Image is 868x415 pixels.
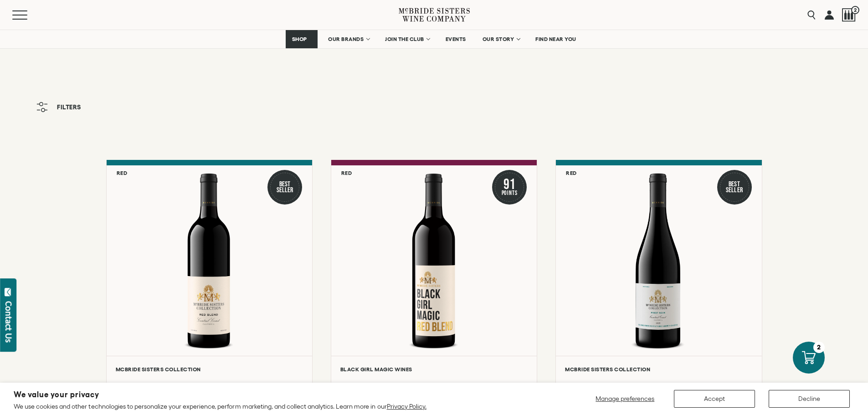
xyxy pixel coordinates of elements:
button: Accept [674,390,755,408]
h2: We value your privacy [14,391,426,399]
a: SHOP [286,30,318,48]
a: EVENTS [440,30,472,48]
span: JOIN THE CLUB [385,36,424,42]
div: Contact Us [4,301,13,343]
a: OUR STORY [477,30,525,48]
h6: Red [566,170,577,176]
h6: Black Girl Magic Wines [340,366,528,372]
button: Decline [769,390,850,408]
h6: Red [117,170,128,176]
span: EVENTS [446,36,466,42]
span: SHOP [292,36,307,42]
button: Filters [32,97,86,117]
span: Filters [57,104,81,110]
div: 2 [813,342,825,353]
a: JOIN THE CLUB [379,30,435,48]
a: OUR BRANDS [322,30,375,48]
span: FIND NEAR YOU [535,36,576,42]
h6: McBride Sisters Collection [565,366,752,372]
a: Privacy Policy. [387,403,426,410]
h6: Red [341,170,352,176]
a: FIND NEAR YOU [529,30,582,48]
span: OUR STORY [483,36,514,42]
h6: McBride Sisters Collection [116,366,303,372]
button: Manage preferences [590,390,660,408]
span: Manage preferences [596,395,654,402]
p: We use cookies and other technologies to personalize your experience, perform marketing, and coll... [14,402,426,410]
button: Mobile Menu Trigger [12,10,45,20]
span: 2 [851,6,859,14]
span: OUR BRANDS [328,36,364,42]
